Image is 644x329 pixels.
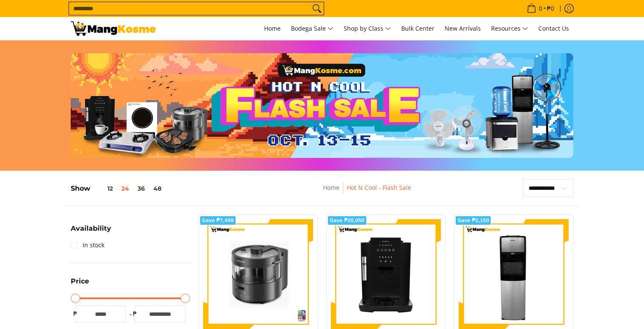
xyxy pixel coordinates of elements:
[149,185,166,192] button: 48
[445,24,481,32] span: New Arrivals
[524,4,557,13] span: •
[538,24,569,32] span: Contact Us
[291,23,333,34] span: Bodega Sale
[71,278,89,285] span: Price
[287,17,338,40] a: Bodega Sale
[260,17,285,40] a: Home
[459,219,569,329] img: Condura Bottom Loading Water Dispenser (Premium)
[487,17,532,40] a: Resources
[264,24,281,32] span: Home
[71,184,166,193] h5: Show
[133,185,149,192] button: 36
[71,278,89,291] summary: Open
[491,23,528,34] span: Resources
[534,17,573,40] a: Contact Us
[339,17,395,40] a: Shop by Class
[71,225,111,232] span: Availability
[71,309,79,318] span: ₱
[323,183,339,192] a: Home
[344,23,391,34] span: Shop by Class
[71,225,111,238] summary: Open
[262,183,473,202] nav: Breadcrumbs
[310,2,324,15] button: Search
[117,185,133,192] button: 24
[203,219,313,329] img: Condura Steam Multi Cooker (Class A)
[71,238,104,252] a: In stock
[330,218,365,223] span: Save ₱20,050
[457,218,489,223] span: Save ₱2,150
[397,17,439,40] a: Bulk Center
[347,183,411,192] a: Hot N Cool - Flash Sale
[401,24,434,32] span: Bulk Center
[546,6,555,11] span: ₱0
[440,17,485,40] a: New Arrivals
[164,17,573,40] nav: Main Menu
[130,309,139,318] span: ₱
[71,21,156,36] img: Hot N Cool: Mang Kosme MID-PAYDAY APPLIANCES SALE! l Mang Kosme
[331,219,441,329] img: Condura Automatic Espresso Machine (Class A)
[90,185,117,192] button: 12
[538,6,543,11] span: 0
[202,218,234,223] span: Save ₱7,499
